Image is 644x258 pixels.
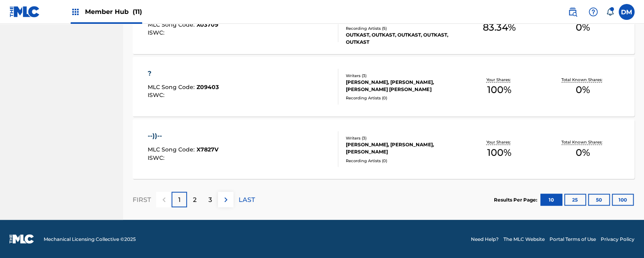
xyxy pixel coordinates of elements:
[346,141,457,155] div: [PERSON_NAME], [PERSON_NAME], [PERSON_NAME]
[133,119,634,179] a: --))--MLC Song Code:X7827VISWC:Writers (3)[PERSON_NAME], [PERSON_NAME], [PERSON_NAME]Recording Ar...
[487,145,511,159] span: 100 %
[148,154,166,161] span: ISWC :
[565,4,580,20] a: Public Search
[133,8,142,16] span: (11)
[221,195,231,204] img: right
[588,7,598,17] img: help
[612,194,634,206] button: 100
[346,95,457,101] div: Recording Artists ( 0 )
[486,139,513,145] p: Your Shares:
[346,73,457,79] div: Writers ( 3 )
[148,91,166,99] span: ISWC :
[85,7,142,16] span: Member Hub
[346,25,457,31] div: Recording Artists ( 5 )
[178,195,181,204] p: 1
[561,139,604,145] p: Total Known Shares:
[568,7,577,17] img: search
[576,145,590,159] span: 0 %
[346,135,457,141] div: Writers ( 3 )
[487,83,511,97] span: 100 %
[564,194,586,206] button: 25
[239,195,255,204] p: LAST
[148,29,166,36] span: ISWC :
[197,21,218,28] span: X03709
[133,57,634,116] a: ?MLC Song Code:Z09403ISWC:Writers (3)[PERSON_NAME], [PERSON_NAME], [PERSON_NAME] [PERSON_NAME]Rec...
[133,195,151,204] p: FIRST
[148,21,197,28] span: MLC Song Code :
[197,83,219,91] span: Z09403
[550,235,596,242] a: Portal Terms of Use
[606,8,614,16] div: Notifications
[197,146,218,153] span: X7827V
[601,235,634,242] a: Privacy Policy
[346,157,457,163] div: Recording Artists ( 0 )
[10,6,40,17] img: MLC Logo
[148,69,219,78] div: ?
[346,31,457,46] div: OUTKAST, OUTKAST, OUTKAST, OUTKAST, OUTKAST
[193,195,197,204] p: 2
[346,79,457,93] div: [PERSON_NAME], [PERSON_NAME], [PERSON_NAME] [PERSON_NAME]
[494,196,539,203] p: Results Per Page:
[561,77,604,83] p: Total Known Shares:
[148,83,197,91] span: MLC Song Code :
[588,194,610,206] button: 50
[585,4,601,20] div: Help
[71,7,80,17] img: Top Rightsholders
[503,235,545,242] a: The MLC Website
[540,194,562,206] button: 10
[208,195,212,204] p: 3
[471,235,499,242] a: Need Help?
[44,235,136,242] span: Mechanical Licensing Collective © 2025
[10,234,34,244] img: logo
[619,4,634,20] div: User Menu
[148,146,197,153] span: MLC Song Code :
[576,83,590,97] span: 0 %
[576,20,590,35] span: 0 %
[148,131,218,141] div: --))--
[483,20,516,35] span: 83.34 %
[486,77,513,83] p: Your Shares:
[604,220,644,258] iframe: Chat Widget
